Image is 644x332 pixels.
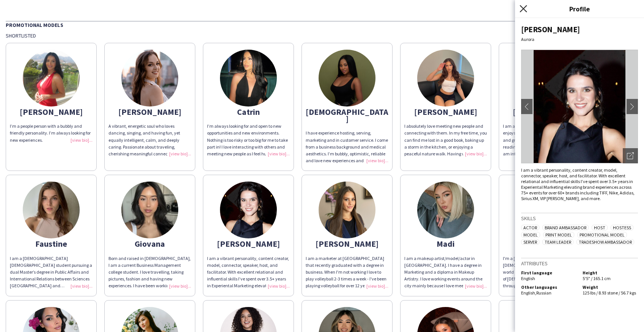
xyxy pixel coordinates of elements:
img: thumb-68d9a1bf652a8.jpeg [417,50,474,106]
span: Host [592,225,608,230]
div: I am a young [DEMOGRAPHIC_DATA] who enjoys spending time on self development and growth through f... [503,123,586,157]
div: Born and raised in [DEMOGRAPHIC_DATA], I am a current Business Management college student. I love... [108,255,191,290]
span: 125 lbs / 8.93 stone / 56.7 kgs [583,290,636,296]
h5: Other languages [521,284,576,290]
h5: Weight [583,284,638,290]
span: Promotional Model [577,232,627,238]
h3: Skills [521,215,638,222]
img: thumb-de70936b-6da6-4c63-8a78-29d8da20b72b.jpg [319,182,375,238]
div: [DEMOGRAPHIC_DATA] [306,108,388,122]
span: Brand Ambassador [542,225,589,230]
div: Faustine [10,240,93,247]
h5: First language [521,270,576,276]
span: Print Model [543,232,574,238]
div: Madi [404,240,487,247]
img: thumb-af43c466-b1e9-42e9-a7cf-05362a65e204.jpg [220,182,277,238]
span: English [521,276,535,281]
div: I'm a [GEOGRAPHIC_DATA][DEMOGRAPHIC_DATA] introduced to the world of the arts through dance at th... [503,255,586,290]
span: Tradeshow Ambassador [576,239,634,245]
div: Promotional Models [6,21,638,28]
div: I am a vibrant personality, content creator, model, connector, speaker, host, and facilitator. Wi... [521,167,638,201]
div: I am a makeup artist/model/actor in [GEOGRAPHIC_DATA]. I have a degree in Marketing and a diploma... [404,255,487,290]
div: I have experience hosting, serving, marketing and in customer service. I come from a business bac... [306,130,388,164]
div: I absolutely love meeting new people and connecting with them. In my free time, you can find me l... [404,123,487,157]
span: English , [521,290,536,296]
span: Hostess [611,225,633,230]
div: Open photos pop-in [623,148,638,163]
span: Russian [536,290,551,296]
img: thumb-66ca57f8b428b.jpeg [220,50,277,106]
div: I’m a people person with a bubbly and friendly personality. I’m always looking for new experiences. [10,123,93,144]
div: I am a [DEMOGRAPHIC_DATA] [DEMOGRAPHIC_DATA] student pursuing a dual Master’s degree in Public Af... [10,255,93,290]
span: Model [521,232,540,238]
h3: Attributes [521,260,638,267]
h5: Height [583,270,638,276]
img: thumb-68c81bee1035b.jpeg [23,182,80,238]
div: [PERSON_NAME] [207,240,290,247]
div: [PERSON_NAME] [503,108,586,115]
div: I am a marketer at [GEOGRAPHIC_DATA] that recently graduated with a degree in business. When I'm ... [306,255,388,290]
img: thumb-1a934836-bb14-4af0-9f3c-91e4d80fb9c1.png [121,50,178,106]
span: Server [521,239,539,245]
div: I am a vibrant personality, content creator, model, connector, speaker, host, and facilitator. Wi... [207,255,290,290]
div: A vibrant, energetic soul who loves dancing, singing, and having fun, yet equally intelligent, ca... [108,123,191,157]
span: Actor [521,225,539,230]
div: Catrin [207,108,290,115]
span: 5'5" / 165.1 cm [583,276,611,281]
img: Crew avatar or photo [521,50,638,163]
div: [PERSON_NAME] [404,108,487,115]
div: Aurora [521,36,638,42]
img: thumb-67f608d182194.jpeg [121,182,178,238]
div: Mahiya [503,240,586,247]
div: [PERSON_NAME] [10,108,93,115]
div: Shortlisted [6,32,638,39]
div: Giovana [108,240,191,247]
div: [PERSON_NAME] [306,240,388,247]
div: [PERSON_NAME] [521,24,638,34]
img: thumb-bebb9d7a-85e6-458b-8d38-d7829c7b37e9.jpg [23,50,80,106]
div: [PERSON_NAME] [108,108,191,115]
div: I’m always looking for and open to new opportunities and new environments. Nothing is too risky o... [207,123,290,157]
img: thumb-67162b58f1d7b.jpeg [319,50,375,106]
h3: Profile [515,4,644,14]
img: thumb-ccb6ec46-1cc1-4bad-bb24-198cf3d491c0.jpg [417,182,474,238]
span: Team Leader [542,239,573,245]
